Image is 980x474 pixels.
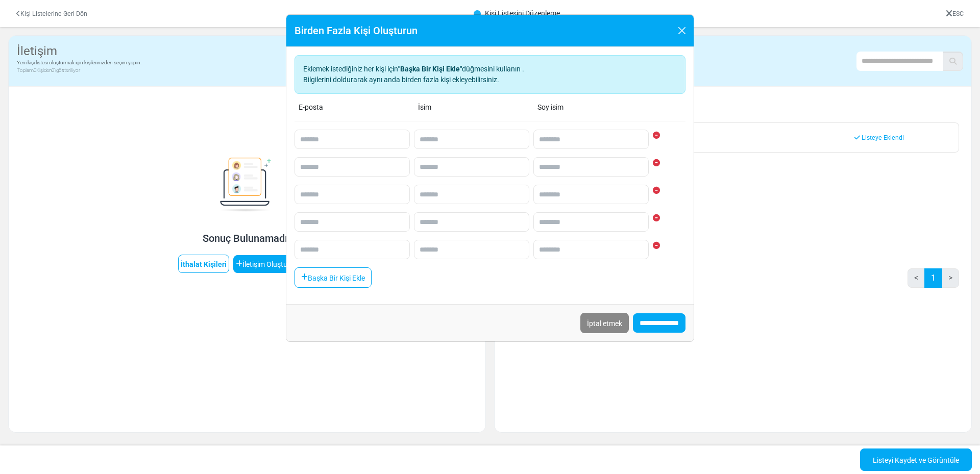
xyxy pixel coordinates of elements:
font: "Başka Bir Kişi Ekle" [398,65,462,73]
a: Alanları Kaldır [653,186,660,194]
a: Alanları Kaldır [653,241,660,250]
a: Başka Bir Kişi Ekle [295,267,372,288]
font: İsim [418,103,431,111]
font: düğmesini kullanın . [462,65,524,73]
a: Alanları Kaldır [653,159,660,167]
font: Soy isim [537,103,563,111]
font: Başka Bir Kişi Ekle [308,274,365,282]
font: İptal etmek [587,319,622,328]
font: Bilgilerini doldurarak aynı anda birden fazla kişi ekleyebilirsiniz. [303,76,499,84]
a: Alanları Kaldır [653,214,660,222]
button: İptal etmek [580,313,629,333]
button: Kapalı [674,23,690,38]
font: Eklemek istediğiniz her kişi için [303,65,398,73]
a: Alanları Kaldır [653,131,660,139]
font: Birden Fazla Kişi Oluşturun [295,24,418,37]
font: E-posta [299,103,323,111]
